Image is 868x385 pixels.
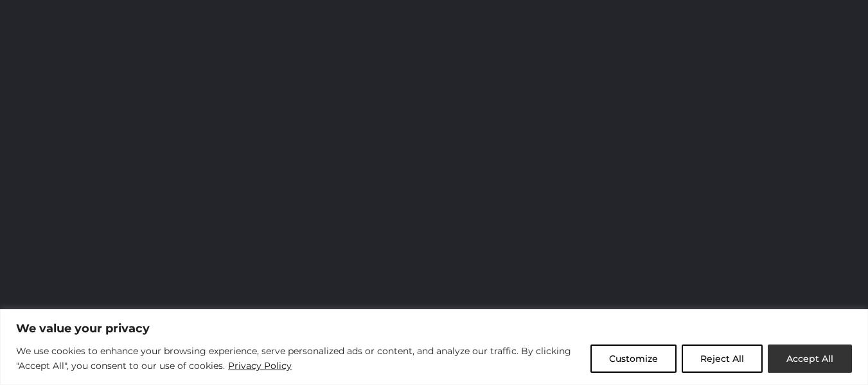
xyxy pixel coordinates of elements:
[682,345,763,373] button: Reject All
[590,345,677,373] button: Customize
[768,345,852,373] button: Accept All
[16,321,852,336] p: We value your privacy
[16,344,581,374] p: We use cookies to enhance your browsing experience, serve personalized ads or content, and analyz...
[227,358,292,373] a: Privacy Policy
